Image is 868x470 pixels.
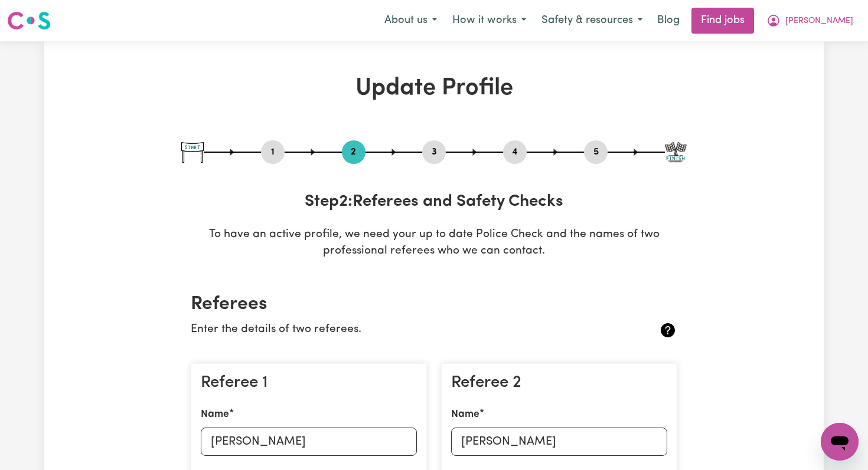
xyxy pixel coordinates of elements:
span: [PERSON_NAME] [785,15,853,28]
button: Go to step 3 [422,144,446,160]
button: Go to step 1 [261,144,285,160]
button: Safety & resources [534,8,650,33]
a: Find jobs [691,8,754,34]
h3: Referee 2 [451,373,667,393]
button: How it works [445,8,534,33]
h3: Step 2 : Referees and Safety Checks [181,192,687,212]
label: Name [451,407,479,422]
h1: Update Profile [181,74,687,103]
button: About us [377,8,445,33]
p: To have an active profile, we need your up to date Police Check and the names of two professional... [181,226,687,261]
a: Blog [650,8,687,34]
button: Go to step 2 [342,144,366,160]
iframe: Button to launch messaging window, conversation in progress [821,423,859,461]
p: Enter the details of two referees. [191,321,596,338]
h3: Referee 1 [201,373,417,393]
h2: Referees [191,293,677,315]
button: Go to step 5 [584,144,608,160]
img: Careseekers logo [7,10,51,31]
button: Go to step 4 [503,144,527,160]
a: Careseekers logo [7,7,51,34]
button: My Account [759,8,861,33]
label: Name [201,407,229,422]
